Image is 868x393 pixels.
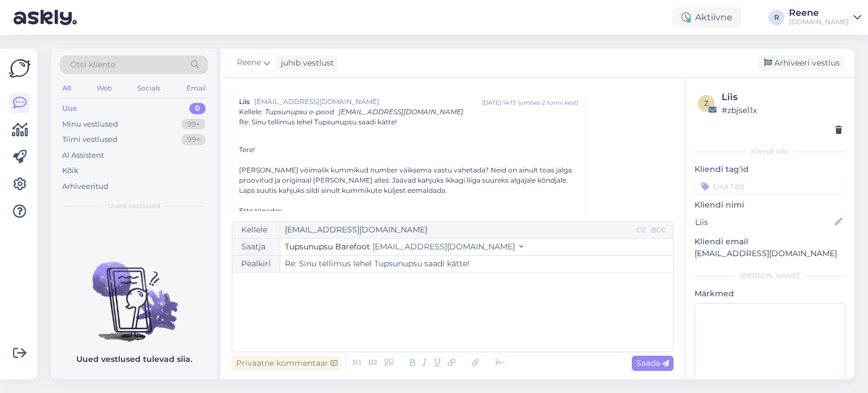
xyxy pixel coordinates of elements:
[482,98,516,107] div: [DATE] 14:13
[695,216,832,228] input: Lisa nimi
[285,241,523,253] button: Tupsunupsu Barefoot [EMAIL_ADDRESS][DOMAIN_NAME]
[338,107,463,116] span: [EMAIL_ADDRESS][DOMAIN_NAME]
[280,222,634,238] input: Recepient...
[94,81,114,96] div: Web
[76,353,192,365] p: Uued vestlused tulevad siia.
[62,165,79,176] div: Kõik
[51,241,217,343] img: No chats
[62,134,118,145] div: Tiimi vestlused
[232,356,342,371] div: Privaatne kommentaar
[789,18,849,27] div: [DOMAIN_NAME]
[108,201,160,211] span: Uued vestlused
[695,163,845,175] p: Kliendi tag'id
[285,241,370,252] span: Tupsunupsu Barefoot
[189,103,206,114] div: 0
[232,256,280,272] div: Pealkiri
[265,107,334,116] span: Tupsunupsu e-pood
[280,256,673,272] input: Write subject here...
[634,225,649,235] div: CC
[757,55,844,71] div: Arhiveeri vestlus
[181,134,206,145] div: 99+
[276,57,334,69] div: juhib vestlust
[232,239,280,255] div: Saatja
[722,104,842,116] div: # zbjse11x
[695,236,845,248] p: Kliendi email
[636,358,669,368] span: Saada
[62,103,77,114] div: Uus
[239,97,250,107] span: Liis
[135,81,163,96] div: Socials
[239,107,263,116] span: Kellele :
[695,271,845,281] div: [PERSON_NAME]
[722,90,842,104] div: Liis
[62,150,104,161] div: AI Assistent
[672,7,741,28] div: Aktiivne
[695,248,845,260] p: [EMAIL_ADDRESS][DOMAIN_NAME]
[232,222,280,238] div: Kellele
[695,199,845,211] p: Kliendi nimi
[695,178,845,195] input: Lisa tag
[9,58,31,79] img: Askly Logo
[184,81,208,96] div: Email
[181,119,206,130] div: 99+
[237,57,261,69] span: Reene
[70,59,115,71] span: Otsi kliente
[60,81,73,96] div: All
[769,10,784,25] div: R
[789,8,849,18] div: Reene
[239,206,578,216] div: Ette tänades,
[789,8,861,27] a: Reene[DOMAIN_NAME]
[704,99,709,107] span: z
[695,146,845,157] div: Kliendi info
[62,181,108,192] div: Arhiveeritud
[372,241,515,252] span: [EMAIL_ADDRESS][DOMAIN_NAME]
[239,165,578,196] div: [PERSON_NAME] võimalik kummikud number väiksema vastu vahetada? Neid on ainult toas jalga proovit...
[649,225,669,235] div: BCC
[518,98,578,107] div: ( umbes 2 tunni eest )
[239,117,397,127] span: Re: Sinu tellimus lehel Tupsunupsu saadi kätte!
[62,119,118,130] div: Minu vestlused
[254,97,482,107] span: [EMAIL_ADDRESS][DOMAIN_NAME]
[695,288,845,300] p: Märkmed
